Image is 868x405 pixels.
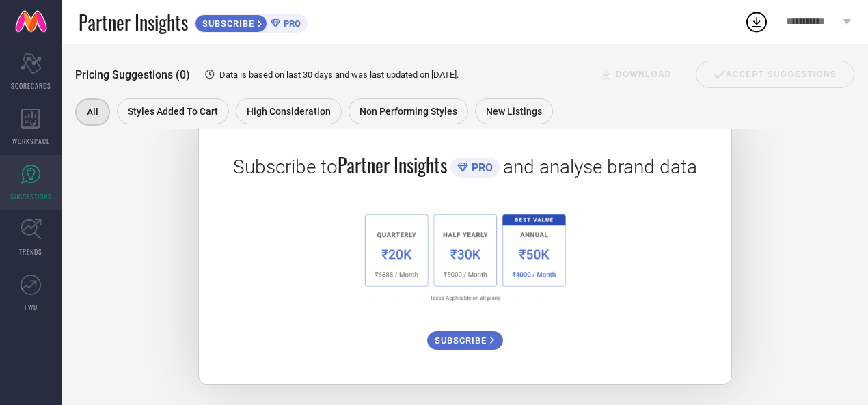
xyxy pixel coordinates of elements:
[744,10,769,34] div: Open download list
[338,151,447,179] span: Partner Insights
[79,8,188,36] span: Partner Insights
[486,106,542,117] span: New Listings
[233,156,338,178] span: Subscribe to
[87,107,98,117] span: All
[356,206,573,307] img: 1a6fb96cb29458d7132d4e38d36bc9c7.png
[195,11,308,33] a: SUBSCRIBEPRO
[75,68,190,81] span: Pricing Suggestions (0)
[468,161,493,174] span: PRO
[19,247,42,257] span: TRENDS
[25,302,38,312] span: FWD
[10,191,52,201] span: SUGGESTIONS
[247,106,331,117] span: High Consideration
[128,106,218,117] span: Styles Added To Cart
[280,18,301,29] span: PRO
[503,156,697,178] span: and analyse brand data
[360,106,457,117] span: Non Performing Styles
[435,335,490,346] span: SUBSCRIBE
[195,18,258,29] span: SUBSCRIBE
[12,136,50,146] span: WORKSPACE
[219,70,459,80] span: Data is based on last 30 days and was last updated on [DATE] .
[11,81,51,91] span: SCORECARDS
[427,321,503,350] a: SUBSCRIBE
[696,61,854,88] div: Accept Suggestions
